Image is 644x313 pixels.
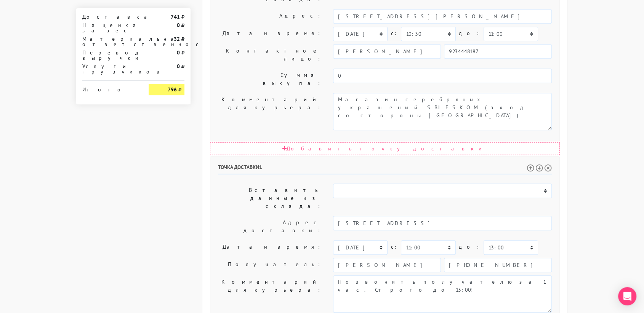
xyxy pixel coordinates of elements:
span: 1 [259,164,262,171]
label: Контактное лицо: [212,44,327,65]
input: Телефон [444,258,552,272]
div: Перевод выручки [77,50,143,61]
strong: 0 [177,49,180,56]
h6: Точка доставки [218,164,552,174]
label: Получатель: [212,258,327,272]
div: Добавить точку доставки [210,142,560,155]
div: Материальная ответственность [77,36,143,47]
div: Услуги грузчиков [77,64,143,74]
label: Дата и время: [212,240,327,255]
div: Доставка [77,14,143,19]
label: Комментарий для курьера: [212,93,327,130]
div: Наценка за вес [77,22,143,33]
strong: 0 [177,63,180,70]
label: c: [391,240,398,254]
strong: 741 [171,13,180,20]
input: Имя [333,44,441,59]
input: Имя [333,258,441,272]
strong: 796 [168,86,177,93]
div: Open Intercom Messenger [618,287,636,305]
label: Сумма выкупа: [212,69,327,90]
label: Адрес: [212,9,327,24]
strong: 0 [177,22,180,29]
label: Комментарий для курьера: [212,275,327,313]
label: c: [391,27,398,40]
strong: 32 [174,35,180,42]
textarea: Позвонить получателю за 1 час. Просьба доставить заказ [DATE] [DATE] 13:00 Получатель [PERSON_NAM... [333,275,552,313]
div: Итого [82,84,137,92]
input: Телефон [444,44,552,59]
label: Адрес доставки: [212,216,327,237]
label: до: [459,240,481,254]
label: Вставить данные из склада: [212,184,327,213]
label: Дата и время: [212,27,327,41]
label: до: [459,27,481,40]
